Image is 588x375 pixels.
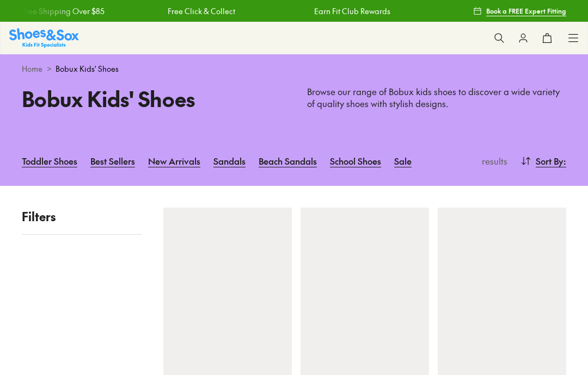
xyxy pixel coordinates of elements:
span: Book a FREE Expert Fitting [486,6,566,16]
button: Sort By: [520,149,566,173]
a: Home [22,63,42,74]
a: Sandals [213,149,246,173]
span: Sort By [536,154,563,167]
span: : [563,154,566,167]
a: Beach Sandals [259,149,317,173]
a: Book a FREE Expert Fitting [473,1,566,21]
a: Free Shipping Over $85 [21,5,104,17]
a: Sale [394,149,412,173]
a: Free Click & Collect [168,5,235,17]
img: SNS_Logo_Responsive.svg [9,28,79,47]
p: Filters [22,208,142,226]
h1: Bobux Kids' Shoes [22,83,281,114]
span: Bobux Kids' Shoes [56,63,119,74]
a: Toddler Shoes [22,149,77,173]
a: School Shoes [330,149,381,173]
div: > [22,63,566,74]
p: Browse our range of Bobux kids shoes to discover a wide variety of quality shoes with stylish des... [307,86,566,110]
a: New Arrivals [148,149,200,173]
a: Shoes & Sox [9,28,79,47]
a: Best Sellers [90,149,135,173]
p: results [477,154,507,167]
a: Earn Fit Club Rewards [314,5,390,17]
